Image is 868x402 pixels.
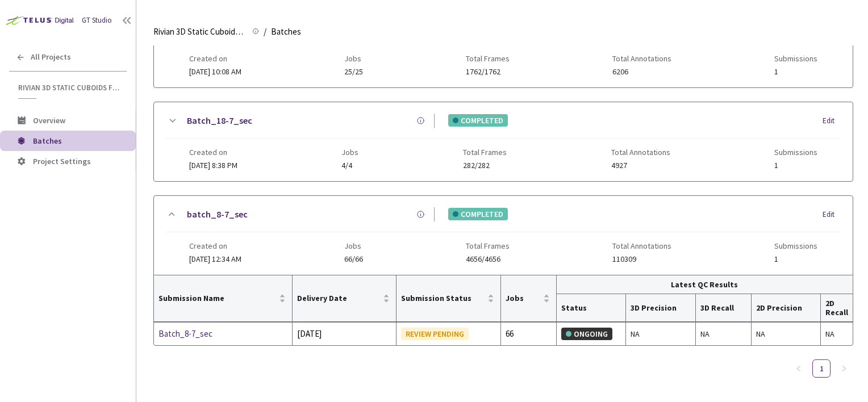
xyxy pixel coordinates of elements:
[557,275,853,294] th: Latest QC Results
[401,294,485,303] span: Submission Status
[189,160,237,170] span: [DATE] 8:38 PM
[823,209,841,220] div: Edit
[557,294,627,322] th: Status
[463,161,507,170] span: 282/282
[626,294,695,322] th: 3D Precision
[611,161,670,170] span: 4927
[341,161,358,170] span: 4/4
[501,275,557,322] th: Jobs
[813,360,830,377] a: 1
[835,359,853,378] li: Next Page
[154,102,853,181] div: Batch_18-7_secCOMPLETEDEditCreated on[DATE] 8:38 PMJobs4/4Total Frames282/282Total Annotations492...
[463,148,507,157] span: Total Frames
[18,83,120,93] span: Rivian 3D Static Cuboids fixed[2024-25]
[774,68,817,76] span: 1
[448,114,508,127] div: COMPLETED
[33,156,91,166] span: Project Settings
[696,294,752,322] th: 3D Recall
[293,275,397,322] th: Delivery Date
[31,52,71,62] span: All Projects
[823,115,841,127] div: Edit
[774,255,817,263] span: 1
[825,328,848,340] div: NA
[611,148,670,157] span: Total Annotations
[506,327,552,341] div: 66
[189,148,237,157] span: Created on
[774,54,817,63] span: Submissions
[189,254,241,264] span: [DATE] 12:34 AM
[397,275,501,322] th: Submission Status
[612,241,671,250] span: Total Annotations
[790,359,808,378] button: left
[154,9,853,87] div: Batch_28-7_secCOMPLETEDEditCreated on[DATE] 10:08 AMJobs25/25Total Frames1762/1762Total Annotatio...
[153,25,245,39] span: Rivian 3D Static Cuboids fixed[2024-25]
[187,207,248,221] a: batch_8-7_sec
[795,365,802,372] span: left
[466,255,510,263] span: 4656/4656
[154,196,853,275] div: batch_8-7_secCOMPLETEDEditCreated on[DATE] 12:34 AMJobs66/66Total Frames4656/4656Total Annotation...
[264,25,266,39] li: /
[774,241,817,250] span: Submissions
[189,241,241,250] span: Created on
[506,294,541,303] span: Jobs
[752,294,821,322] th: 2D Precision
[82,15,112,26] div: GT Studio
[297,327,391,341] div: [DATE]
[344,241,363,250] span: Jobs
[700,328,746,340] div: NA
[344,255,363,263] span: 66/66
[344,54,363,63] span: Jobs
[561,328,612,340] div: ONGOING
[154,275,293,322] th: Submission Name
[631,328,690,340] div: NA
[466,241,510,250] span: Total Frames
[466,68,510,76] span: 1762/1762
[189,54,241,63] span: Created on
[612,68,671,76] span: 6206
[612,255,671,263] span: 110309
[33,115,65,125] span: Overview
[756,328,816,340] div: NA
[790,359,808,378] li: Previous Page
[158,327,279,341] a: Batch_8-7_sec
[774,148,817,157] span: Submissions
[271,25,301,39] span: Batches
[341,148,358,157] span: Jobs
[835,359,853,378] button: right
[401,328,469,340] div: REVIEW PENDING
[821,294,853,322] th: 2D Recall
[612,54,671,63] span: Total Annotations
[466,54,510,63] span: Total Frames
[841,365,848,372] span: right
[33,136,62,146] span: Batches
[158,294,277,303] span: Submission Name
[297,294,381,303] span: Delivery Date
[189,66,241,77] span: [DATE] 10:08 AM
[344,68,363,76] span: 25/25
[774,161,817,170] span: 1
[812,359,831,378] li: 1
[448,208,508,220] div: COMPLETED
[187,114,252,128] a: Batch_18-7_sec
